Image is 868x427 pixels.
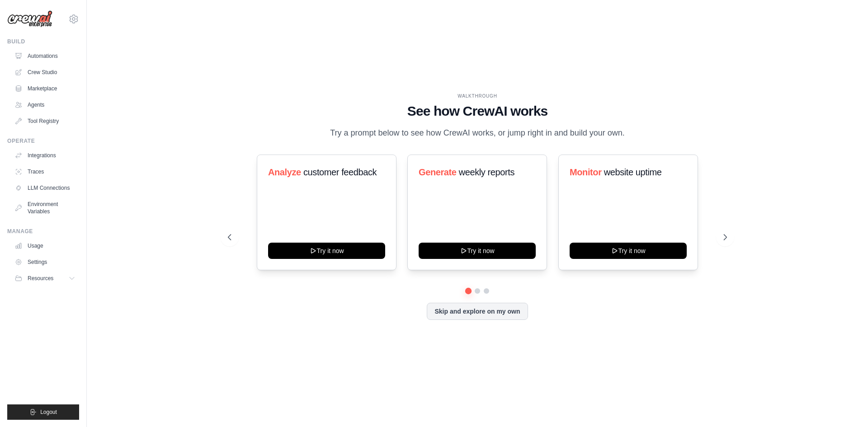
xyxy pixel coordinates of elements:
span: Generate [419,167,457,177]
div: WALKTHROUGH [228,93,727,99]
span: website uptime [604,167,661,177]
div: Operate [7,137,79,145]
a: Settings [11,255,79,269]
a: Automations [11,49,79,63]
button: Resources [11,271,79,286]
button: Try it now [268,243,385,259]
a: Tool Registry [11,114,79,128]
button: Skip and explore on my own [427,303,528,320]
div: Build [7,38,79,45]
a: Crew Studio [11,65,79,80]
span: Analyze [268,167,301,177]
button: Try it now [570,243,687,259]
span: Resources [28,275,53,282]
a: Marketplace [11,81,79,96]
a: Integrations [11,148,79,163]
a: LLM Connections [11,181,79,195]
span: Monitor [570,167,602,177]
a: Traces [11,164,79,179]
a: Environment Variables [11,197,79,219]
span: Logout [40,408,57,416]
div: Manage [7,228,79,235]
button: Logout [7,404,79,420]
span: customer feedback [303,167,377,177]
button: Try it now [419,243,536,259]
img: Logo [7,10,52,28]
p: Try a prompt below to see how CrewAI works, or jump right in and build your own. [325,127,629,140]
a: Agents [11,98,79,112]
h1: See how CrewAI works [228,103,727,119]
a: Usage [11,239,79,253]
span: weekly reports [459,167,514,177]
